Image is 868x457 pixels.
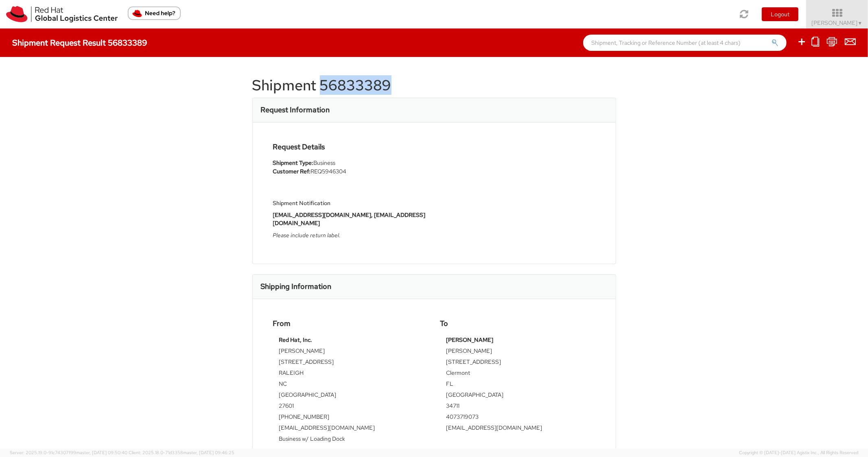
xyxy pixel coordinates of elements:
td: [STREET_ADDRESS] [279,358,422,369]
td: [PERSON_NAME] [279,347,422,358]
td: [PHONE_NUMBER] [279,413,422,424]
img: rh-logistics-00dfa346123c4ec078e1.svg [6,6,118,22]
h4: Request Details [273,143,428,151]
strong: Shipment Type: [273,159,314,166]
span: [PERSON_NAME] [812,19,863,26]
h4: To [440,319,595,328]
li: Business [273,159,428,167]
span: Client: 2025.18.0-71d3358 [129,450,234,455]
td: [EMAIL_ADDRESS][DOMAIN_NAME] [279,424,422,435]
td: [GEOGRAPHIC_DATA] [279,391,422,402]
h4: From [273,319,428,328]
span: master, [DATE] 09:46:25 [183,450,234,455]
input: Shipment, Tracking or Reference Number (at least 4 chars) [583,35,787,51]
td: [GEOGRAPHIC_DATA] [446,391,589,402]
td: [EMAIL_ADDRESS][DOMAIN_NAME] [446,424,589,435]
span: master, [DATE] 09:50:40 [76,450,127,455]
strong: [EMAIL_ADDRESS][DOMAIN_NAME], [EMAIL_ADDRESS][DOMAIN_NAME] [273,211,426,227]
li: REQ5946304 [273,167,428,176]
h3: Shipping Information [261,282,332,291]
td: FL [446,380,589,391]
td: Business w/ Loading Dock [279,435,422,446]
strong: Red Hat, Inc. [279,336,313,343]
h1: Shipment 56833389 [252,77,616,94]
span: Copyright © [DATE]-[DATE] Agistix Inc., All Rights Reserved [739,450,858,456]
h3: Request Information [261,106,330,114]
td: 27601 [279,402,422,413]
td: [STREET_ADDRESS] [446,358,589,369]
td: RALEIGH [279,369,422,380]
button: Logout [762,7,798,21]
td: 34711 [446,402,589,413]
i: Please include return label. [273,232,341,239]
td: Clermont [446,369,589,380]
td: 4073719073 [446,413,589,424]
button: Need help? [128,7,181,20]
h5: Shipment Notification [273,200,428,206]
strong: [PERSON_NAME] [446,336,494,343]
td: [PERSON_NAME] [446,347,589,358]
h4: Shipment Request Result 56833389 [12,38,147,47]
strong: Customer Ref: [273,168,311,175]
td: NC [279,380,422,391]
span: ▼ [858,20,863,26]
span: Server: 2025.19.0-91c74307f99 [10,450,127,455]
